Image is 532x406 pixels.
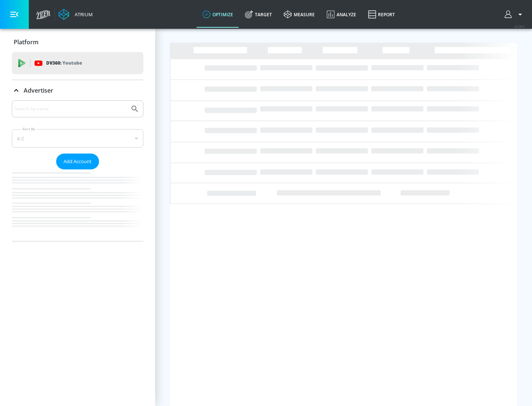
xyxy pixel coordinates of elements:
[14,38,38,46] p: Platform
[278,1,321,28] a: measure
[12,169,143,241] nav: list of Advertiser
[12,32,143,52] div: Platform
[56,154,99,169] button: Add Account
[21,127,37,131] label: Sort By
[72,11,93,18] div: Atrium
[239,1,278,28] a: Target
[62,59,82,67] p: Youtube
[24,86,53,94] p: Advertiser
[12,52,143,74] div: DV360: Youtube
[12,100,143,241] div: Advertiser
[46,59,82,67] p: DV360:
[514,24,525,28] span: v 4.28.0
[12,129,143,148] div: A-Z
[362,1,401,28] a: Report
[58,9,93,20] a: Atrium
[12,80,143,101] div: Advertiser
[64,157,92,166] span: Add Account
[321,1,362,28] a: Analyze
[15,104,127,114] input: Search by name
[197,1,239,28] a: optimize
